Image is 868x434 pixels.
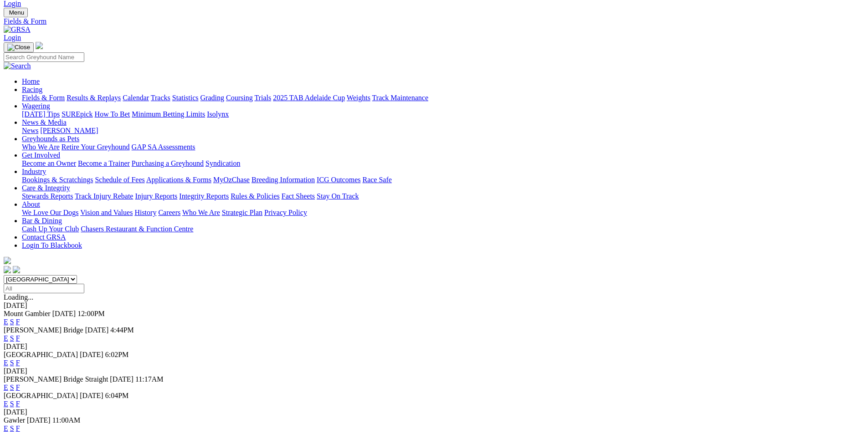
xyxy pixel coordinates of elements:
a: SUREpick [62,110,92,118]
a: News [22,127,38,134]
a: S [10,334,14,342]
a: Statistics [172,94,199,102]
img: GRSA [4,26,31,34]
a: Fields & Form [4,17,864,26]
a: Calendar [123,94,149,102]
a: Track Maintenance [372,94,428,102]
span: [PERSON_NAME] Bridge [4,326,83,334]
a: How To Bet [95,110,130,118]
a: Contact GRSA [22,233,66,241]
span: 11:00AM [52,416,81,424]
a: S [10,318,14,326]
div: Racing [22,94,864,102]
a: S [10,400,14,408]
a: Care & Integrity [22,184,70,192]
span: [DATE] [80,392,103,399]
a: Strategic Plan [222,209,262,216]
input: Select date [4,284,84,293]
a: We Love Our Dogs [22,209,78,216]
a: F [16,383,20,391]
a: Results & Replays [67,94,121,102]
input: Search [4,52,84,62]
div: [DATE] [4,367,864,375]
a: Weights [347,94,370,102]
a: E [4,400,8,408]
a: Bar & Dining [22,217,62,225]
div: Care & Integrity [22,192,864,200]
a: Schedule of Fees [95,176,144,184]
div: News & Media [22,127,864,135]
a: Coursing [226,94,253,102]
a: Applications & Forms [146,176,211,184]
a: Purchasing a Greyhound [132,159,204,167]
a: E [4,424,8,432]
a: F [16,318,20,326]
span: 4:44PM [110,326,134,334]
div: Industry [22,176,864,184]
a: Industry [22,168,46,175]
a: Syndication [205,159,240,167]
span: Loading... [4,293,33,301]
a: Careers [158,209,180,216]
a: Stewards Reports [22,192,73,200]
div: [DATE] [4,408,864,416]
div: Bar & Dining [22,225,864,233]
a: Login To Blackbook [22,241,82,249]
span: 11:17AM [135,375,164,383]
img: Search [4,62,31,70]
div: Wagering [22,110,864,118]
span: 6:02PM [105,351,129,358]
a: E [4,318,8,326]
span: 12:00PM [77,310,105,317]
a: Breeding Information [252,176,315,184]
a: S [10,424,14,432]
a: F [16,424,20,432]
a: News & Media [22,118,67,126]
span: [GEOGRAPHIC_DATA] [4,392,78,399]
button: Toggle navigation [4,42,34,52]
a: Grading [200,94,224,102]
img: twitter.svg [13,266,20,273]
a: Greyhounds as Pets [22,135,79,143]
div: About [22,209,864,217]
a: Isolynx [207,110,229,118]
a: Minimum Betting Limits [132,110,205,118]
span: [DATE] [27,416,51,424]
a: E [4,359,8,367]
a: Cash Up Your Club [22,225,79,233]
a: [DATE] Tips [22,110,60,118]
a: E [4,334,8,342]
a: S [10,383,14,391]
div: [DATE] [4,301,864,310]
span: [DATE] [80,351,103,358]
a: Injury Reports [135,192,177,200]
span: [DATE] [52,310,76,317]
a: Stay On Track [317,192,359,200]
a: Trials [254,94,271,102]
a: E [4,383,8,391]
a: History [134,209,156,216]
a: Rules & Policies [231,192,280,200]
a: Login [4,34,21,41]
a: Who We Are [182,209,220,216]
a: MyOzChase [213,176,250,184]
a: Fact Sheets [282,192,315,200]
div: [DATE] [4,342,864,351]
a: Chasers Restaurant & Function Centre [81,225,193,233]
a: Get Involved [22,151,60,159]
img: facebook.svg [4,266,11,273]
a: About [22,200,40,208]
img: logo-grsa-white.png [4,257,11,264]
a: Become a Trainer [78,159,130,167]
a: Racing [22,86,42,93]
a: 2025 TAB Adelaide Cup [273,94,345,102]
a: ICG Outcomes [317,176,360,184]
a: Wagering [22,102,50,110]
a: F [16,334,20,342]
a: S [10,359,14,367]
span: [DATE] [85,326,109,334]
a: F [16,400,20,408]
div: Greyhounds as Pets [22,143,864,151]
a: Retire Your Greyhound [62,143,130,151]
